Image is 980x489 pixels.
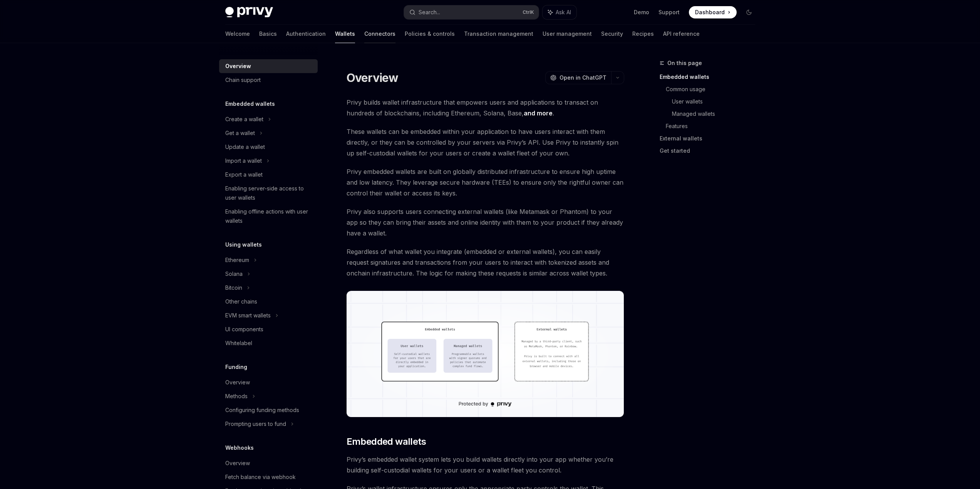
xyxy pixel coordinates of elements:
div: Get a wallet [225,129,255,138]
span: On this page [667,58,702,68]
span: Regardless of what wallet you integrate (embedded or external wallets), you can easily request si... [347,246,624,279]
div: Search... [419,8,440,17]
div: Overview [225,378,250,387]
button: Search...CtrlK [404,5,539,19]
span: Dashboard [695,8,725,16]
div: Methods [225,392,248,401]
a: Features [666,120,761,132]
a: and more [524,109,553,117]
img: dark logo [225,7,273,18]
div: Enabling server-side access to user wallets [225,184,313,202]
a: Dashboard [689,6,737,18]
a: Connectors [364,25,395,43]
a: Whitelabel [219,336,318,350]
a: Other chains [219,295,318,309]
a: Welcome [225,25,250,43]
button: Open in ChatGPT [545,71,611,84]
div: Update a wallet [225,142,265,152]
a: API reference [663,25,700,43]
div: EVM smart wallets [225,311,271,320]
a: Demo [634,8,649,16]
div: Chain support [225,75,261,85]
a: Managed wallets [672,108,761,120]
span: Ctrl K [523,9,534,15]
a: Policies & controls [405,25,455,43]
div: Configuring funding methods [225,406,299,415]
div: Other chains [225,297,257,306]
span: Privy builds wallet infrastructure that empowers users and applications to transact on hundreds o... [347,97,624,118]
h5: Webhooks [225,443,254,452]
a: Chain support [219,73,318,87]
div: Bitcoin [225,283,242,292]
a: UI components [219,322,318,336]
div: Overview [225,459,250,468]
a: Fetch balance via webhook [219,470,318,484]
span: These wallets can be embedded within your application to have users interact with them directly, ... [347,126,624,159]
h1: Overview [347,71,399,85]
a: Recipes [632,25,654,43]
a: Export a wallet [219,168,318,182]
div: Export a wallet [225,170,263,179]
span: Embedded wallets [347,436,426,448]
div: Whitelabel [225,339,252,348]
a: User wallets [672,95,761,108]
a: Support [658,8,680,16]
div: Fetch balance via webhook [225,472,296,482]
span: Ask AI [556,8,571,16]
button: Toggle dark mode [743,6,755,18]
span: Privy’s embedded wallet system lets you build wallets directly into your app whether you’re build... [347,454,624,476]
a: External wallets [660,132,761,145]
span: Privy embedded wallets are built on globally distributed infrastructure to ensure high uptime and... [347,166,624,199]
a: Transaction management [464,25,533,43]
div: Ethereum [225,255,249,265]
div: Import a wallet [225,156,262,165]
a: User management [543,25,592,43]
h5: Funding [225,362,247,372]
div: Prompting users to fund [225,419,286,429]
a: Common usage [666,83,761,95]
div: Create a wallet [225,115,263,124]
a: Update a wallet [219,140,318,154]
a: Authentication [286,25,326,43]
h5: Using wallets [225,240,262,249]
div: Solana [225,269,243,279]
a: Overview [219,59,318,73]
a: Embedded wallets [660,71,761,83]
h5: Embedded wallets [225,99,275,108]
a: Get started [660,145,761,157]
a: Enabling offline actions with user wallets [219,205,318,228]
div: UI components [225,325,263,334]
a: Wallets [335,25,355,43]
span: Privy also supports users connecting external wallets (like Metamask or Phantom) to your app so t... [347,206,624,239]
img: images/walletoverview.png [347,291,624,417]
button: Ask AI [543,5,576,19]
div: Enabling offline actions with user wallets [225,207,313,225]
a: Security [601,25,623,43]
a: Overview [219,376,318,389]
span: Open in ChatGPT [560,74,606,82]
a: Basics [259,25,277,43]
a: Enabling server-side access to user wallets [219,182,318,205]
a: Configuring funding methods [219,403,318,417]
a: Overview [219,456,318,470]
div: Overview [225,62,251,71]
